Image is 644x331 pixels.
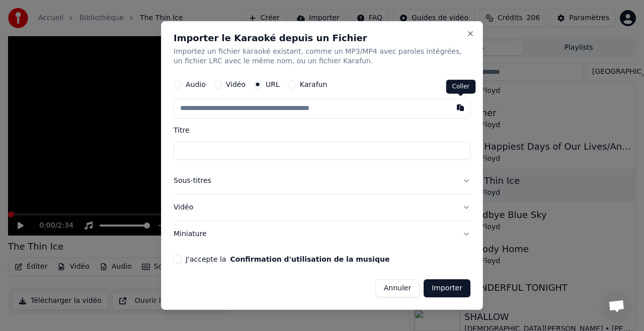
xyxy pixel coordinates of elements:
[375,279,420,297] button: Annuler
[174,47,470,67] p: Importez un fichier karaoké existant, comme un MP3/MP4 avec paroles intégrées, un fichier LRC ave...
[266,81,280,88] label: URL
[174,127,470,134] label: Titre
[300,81,328,88] label: Karafun
[446,80,476,94] div: Coller
[226,81,246,88] label: Vidéo
[424,279,470,297] button: Importer
[174,194,470,220] button: Vidéo
[230,256,389,263] button: J'accepte la
[186,256,389,263] label: J'accepte la
[174,221,470,247] button: Miniature
[186,81,206,88] label: Audio
[174,168,470,194] button: Sous-titres
[174,34,470,43] h2: Importer le Karaoké depuis un Fichier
